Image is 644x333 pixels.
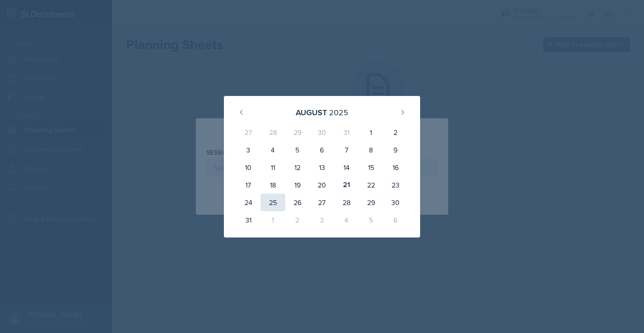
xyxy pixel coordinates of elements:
div: 3 [236,141,261,159]
div: 24 [236,194,261,211]
div: 30 [310,124,334,141]
div: 3 [310,211,334,229]
div: 5 [285,141,310,159]
div: 13 [310,159,334,176]
div: 15 [359,159,383,176]
div: 28 [334,194,359,211]
div: 21 [334,176,359,194]
div: 10 [236,159,261,176]
div: 20 [310,176,334,194]
div: 18 [261,176,285,194]
div: 23 [383,176,408,194]
div: 28 [261,124,285,141]
div: 2 [383,124,408,141]
div: 27 [310,194,334,211]
div: 7 [334,141,359,159]
div: 1 [359,124,383,141]
div: 11 [261,159,285,176]
div: 17 [236,176,261,194]
div: 26 [285,194,310,211]
div: 2 [285,211,310,229]
div: 12 [285,159,310,176]
div: August [296,106,327,118]
div: 19 [285,176,310,194]
div: 16 [383,159,408,176]
div: 22 [359,176,383,194]
div: 6 [383,211,408,229]
div: 14 [334,159,359,176]
div: 30 [383,194,408,211]
div: 2025 [329,106,348,118]
div: 5 [359,211,383,229]
div: 27 [236,124,261,141]
div: 8 [359,141,383,159]
div: 4 [334,211,359,229]
div: 31 [236,211,261,229]
div: 1 [261,211,285,229]
div: 31 [334,124,359,141]
div: 9 [383,141,408,159]
div: 29 [359,194,383,211]
div: 4 [261,141,285,159]
div: 29 [285,124,310,141]
div: 6 [310,141,334,159]
div: 25 [261,194,285,211]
